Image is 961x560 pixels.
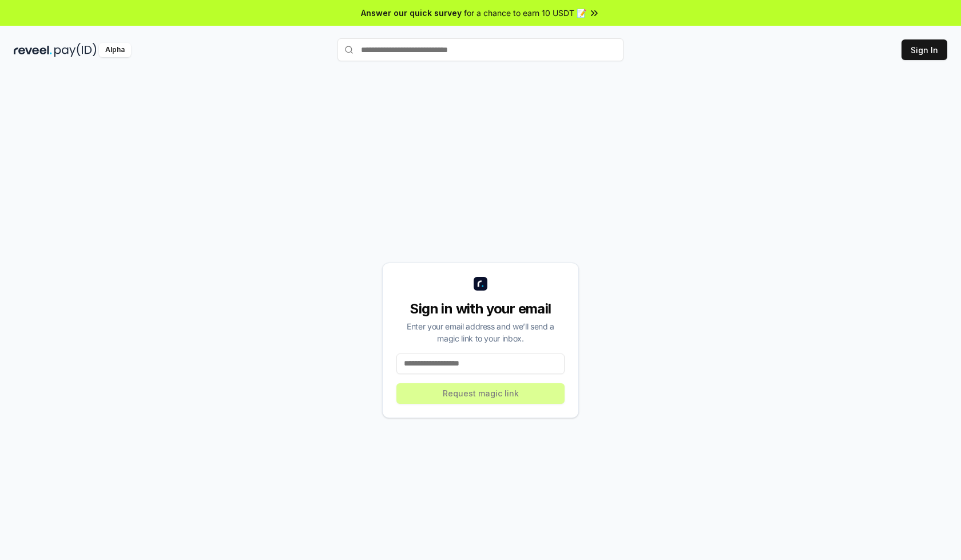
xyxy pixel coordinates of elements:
[361,7,462,19] span: Answer our quick survey
[14,43,52,57] img: reveel_dark
[474,277,487,291] img: logo_small
[902,39,947,60] button: Sign In
[99,43,131,57] div: Alpha
[396,320,565,344] div: Enter your email address and we’ll send a magic link to your inbox.
[396,300,565,318] div: Sign in with your email
[464,7,586,19] span: for a chance to earn 10 USDT 📝
[54,43,97,57] img: pay_id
